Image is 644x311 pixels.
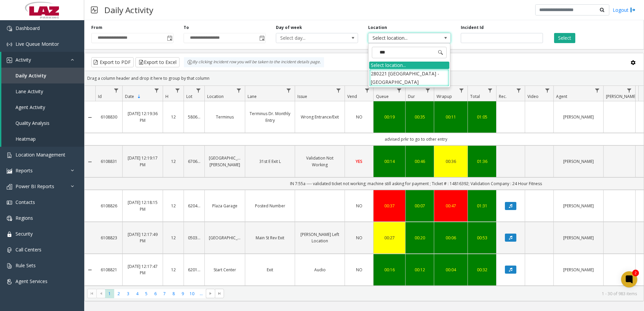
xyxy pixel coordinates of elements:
[7,232,12,237] img: 'icon'
[15,183,54,189] span: Power BI Reports
[7,168,12,174] img: 'icon'
[85,72,644,84] div: Drag a column header and drop it here to group by that column
[99,267,118,273] a: 6108821
[167,114,180,120] a: 12
[209,155,241,168] a: [GEOGRAPHIC_DATA][PERSON_NAME]
[133,289,142,298] span: Page 4
[558,267,599,273] a: [PERSON_NAME]
[378,203,401,209] a: 00:37
[437,94,452,99] span: Wrapup
[249,235,291,241] a: Main St Rev Exit
[15,167,33,174] span: Reports
[248,94,257,99] span: Lane
[7,216,12,221] img: 'icon'
[209,114,241,120] a: Terminus
[186,94,192,99] span: Lot
[299,114,341,120] a: Wrong Entrance/Exit
[173,86,182,95] a: H Filter Menu
[206,289,215,298] span: Go to the next page
[378,267,401,273] div: 00:16
[334,86,343,95] a: Issue Filter Menu
[369,62,449,69] div: Select location...
[438,203,463,209] div: 00:47
[194,86,203,95] a: Lot Filter Menu
[165,94,168,99] span: H
[461,25,484,31] label: Incident Id
[472,114,492,120] div: 01:05
[369,69,449,87] li: 280221 [GEOGRAPHIC_DATA] - [GEOGRAPHIC_DATA]
[166,33,173,43] span: Toggle popup
[7,42,12,47] img: 'icon'
[558,158,599,165] a: [PERSON_NAME]
[514,86,523,95] a: Rec. Filter Menu
[125,94,134,99] span: Date
[349,203,369,209] a: NO
[299,231,341,244] a: [PERSON_NAME] Left Location
[1,68,84,83] a: Daily Activity
[127,263,159,276] a: [DATE] 12:17:47 PM
[7,263,12,269] img: 'icon'
[527,94,539,99] span: Video
[368,33,434,43] span: Select location...
[208,291,213,296] span: Go to the next page
[7,152,12,158] img: 'icon'
[99,158,118,165] a: 6108831
[593,86,602,95] a: Agent Filter Menu
[217,291,222,296] span: Go to the last page
[188,289,197,298] span: Page 10
[349,235,369,241] a: NO
[554,33,575,43] button: Select
[356,235,362,241] span: NO
[15,25,40,31] span: Dashboard
[368,25,387,31] label: Location
[347,94,357,99] span: Vend
[556,94,567,99] span: Agent
[178,289,187,298] span: Page 9
[249,203,291,209] a: Posted Number
[438,114,463,120] div: 00:11
[410,158,430,165] a: 00:46
[438,267,463,273] a: 00:04
[15,104,45,110] span: Agent Activity
[299,155,341,168] a: Validation Not Working
[472,235,492,241] div: 00:53
[114,289,123,298] span: Page 2
[124,289,133,298] span: Page 3
[249,158,291,165] a: 31st E Exit L
[127,155,159,168] a: [DATE] 12:19:17 PM
[209,267,241,273] a: Start Center
[472,203,492,209] div: 01:31
[152,86,161,95] a: Date Filter Menu
[378,114,401,120] a: 00:19
[1,115,84,131] a: Quality Analysis
[127,231,159,244] a: [DATE] 12:17:49 PM
[1,99,84,115] a: Agent Activity
[135,57,180,67] button: Export to Excel
[99,114,118,120] a: 6108830
[15,72,46,79] span: Daily Activity
[160,289,169,298] span: Page 7
[188,235,200,241] a: 050321
[613,6,636,13] a: Logout
[85,267,95,273] a: Collapse Details
[349,114,369,120] a: NO
[472,267,492,273] a: 00:32
[378,235,401,241] a: 00:27
[184,57,324,67] div: By clicking Incident row you will be taken to the incident details page.
[7,279,12,284] img: 'icon'
[7,26,12,31] img: 'icon'
[167,158,180,165] a: 12
[297,94,307,99] span: Issue
[91,2,98,18] img: pageIcon
[85,115,95,120] a: Collapse Details
[184,25,189,31] label: To
[99,203,118,209] a: 6108826
[7,247,12,253] img: 'icon'
[395,86,404,95] a: Queue Filter Menu
[438,235,463,241] div: 00:06
[472,158,492,165] div: 01:36
[410,267,430,273] a: 00:12
[625,86,634,95] a: Parker Filter Menu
